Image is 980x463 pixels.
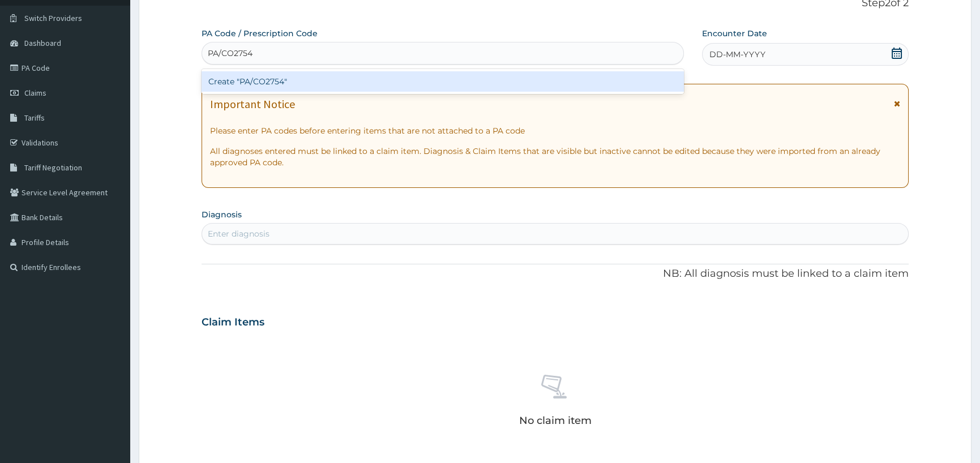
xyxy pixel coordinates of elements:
[202,71,684,92] div: Create "PA/CO2754"
[702,28,767,39] label: Encounter Date
[24,88,46,98] span: Claims
[210,125,900,136] p: Please enter PA codes before entering items that are not attached to a PA code
[208,228,269,239] div: Enter diagnosis
[202,28,318,39] label: PA Code / Prescription Code
[202,316,264,329] h3: Claim Items
[210,145,900,168] p: All diagnoses entered must be linked to a claim item. Diagnosis & Claim Items that are visible bu...
[24,162,82,173] span: Tariff Negotiation
[202,267,909,281] p: NB: All diagnosis must be linked to a claim item
[210,98,295,110] h1: Important Notice
[24,38,61,48] span: Dashboard
[519,415,591,426] p: No claim item
[709,49,765,60] span: DD-MM-YYYY
[24,13,82,23] span: Switch Providers
[24,113,45,123] span: Tariffs
[202,209,242,220] label: Diagnosis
